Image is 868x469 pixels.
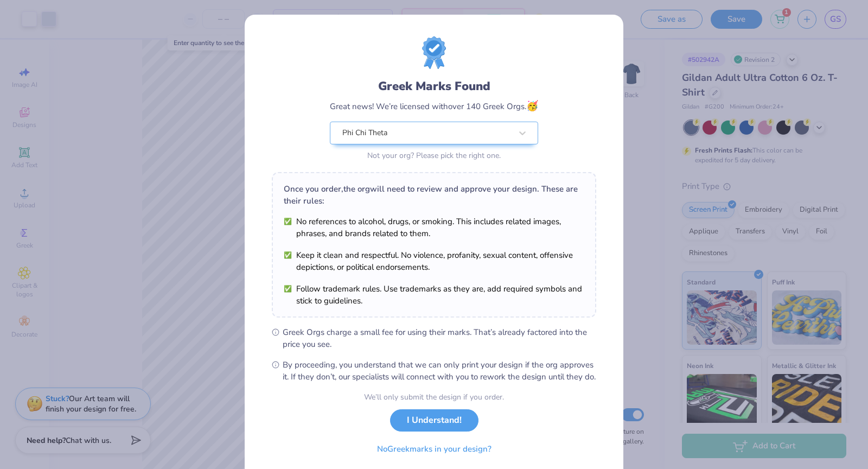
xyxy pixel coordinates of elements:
span: Greek Orgs charge a small fee for using their marks. That’s already factored into the price you see. [283,326,596,350]
img: license-marks-badge.png [422,36,446,69]
li: No references to alcohol, drugs, or smoking. This includes related images, phrases, and brands re... [284,216,584,239]
div: Not your org? Please pick the right one. [330,150,538,161]
div: Great news! We’re licensed with over 140 Greek Orgs. [330,99,538,113]
li: Keep it clean and respectful. No violence, profanity, sexual content, offensive depictions, or po... [284,249,584,273]
div: Once you order, the org will need to review and approve your design. These are their rules: [284,183,584,207]
div: We’ll only submit the design if you order. [364,391,504,403]
span: By proceeding, you understand that we can only print your design if the org approves it. If they ... [283,359,596,383]
button: NoGreekmarks in your design? [368,438,501,460]
li: Follow trademark rules. Use trademarks as they are, add required symbols and stick to guidelines. [284,283,584,307]
button: I Understand! [390,409,478,432]
div: Greek Marks Found [330,78,538,95]
span: 🥳 [526,99,538,112]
